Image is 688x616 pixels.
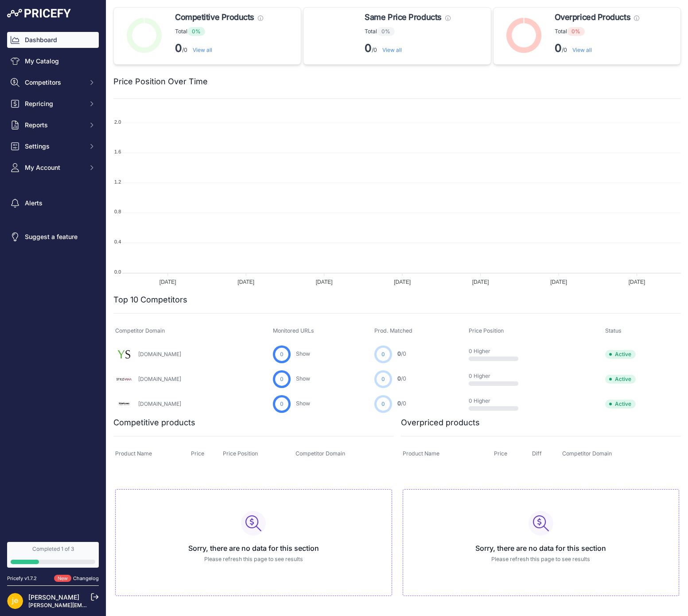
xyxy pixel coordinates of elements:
[494,450,507,457] span: Price
[7,575,37,582] div: Pricefy v1.7.2
[7,160,99,176] button: My Account
[175,42,182,55] strong: 0
[377,27,395,36] span: 0%
[191,450,204,457] span: Price
[223,450,258,457] span: Price Position
[273,327,314,334] span: Monitored URLs
[555,27,639,36] p: Total
[114,149,121,154] tspan: 1.6
[316,279,333,285] tspan: [DATE]
[394,279,411,285] tspan: [DATE]
[175,11,254,24] span: Competitive Products
[123,555,385,564] p: Please refresh this page to see results
[115,450,152,457] span: Product Name
[114,209,121,214] tspan: 0.8
[280,375,284,383] span: 0
[7,117,99,133] button: Reports
[381,375,385,383] span: 0
[7,542,99,568] a: Completed 1 of 3
[469,327,504,334] span: Price Position
[114,269,121,275] tspan: 0.0
[7,195,99,211] a: Alerts
[7,32,99,48] a: Dashboard
[28,602,165,608] a: [PERSON_NAME][EMAIL_ADDRESS][DOMAIN_NAME]
[562,450,612,457] span: Competitor Domain
[113,416,195,429] h2: Competitive products
[11,545,95,553] div: Completed 1 of 3
[296,400,310,407] a: Show
[280,400,284,408] span: 0
[410,555,672,564] p: Please refresh this page to see results
[193,47,212,53] a: View all
[25,142,83,151] span: Settings
[175,27,263,36] p: Total
[410,543,672,553] h3: Sorry, there are no data for this section
[138,376,181,382] a: [DOMAIN_NAME]
[113,75,208,88] h2: Price Position Over Time
[73,575,99,581] a: Changelog
[555,11,630,24] span: Overpriced Products
[187,27,205,36] span: 0%
[365,11,441,24] span: Same Price Products
[629,279,645,285] tspan: [DATE]
[296,350,310,357] a: Show
[567,27,585,36] span: 0%
[7,32,99,531] nav: Sidebar
[138,351,181,357] a: [DOMAIN_NAME]
[237,279,254,285] tspan: [DATE]
[25,121,83,129] span: Reports
[605,350,636,359] span: Active
[365,41,450,55] p: /0
[397,400,406,407] a: 0/0
[469,397,525,404] p: 0 Higher
[54,575,71,582] span: New
[469,373,525,380] p: 0 Higher
[397,375,401,382] span: 0
[605,400,636,408] span: Active
[114,239,121,244] tspan: 0.4
[472,279,489,285] tspan: [DATE]
[7,53,99,69] a: My Catalog
[25,78,83,87] span: Competitors
[175,41,263,55] p: /0
[365,27,450,36] p: Total
[469,348,525,355] p: 0 Higher
[7,75,99,90] button: Competitors
[550,279,567,285] tspan: [DATE]
[381,400,385,408] span: 0
[397,375,406,382] a: 0/0
[555,42,562,55] strong: 0
[25,99,83,108] span: Repricing
[7,9,71,18] img: Pricefy Logo
[605,327,622,334] span: Status
[397,350,401,357] span: 0
[25,163,83,172] span: My Account
[159,279,176,285] tspan: [DATE]
[114,119,121,125] tspan: 2.0
[381,350,385,358] span: 0
[295,450,345,457] span: Competitor Domain
[7,96,99,112] button: Repricing
[572,47,592,53] a: View all
[296,375,310,382] a: Show
[605,375,636,384] span: Active
[374,327,412,334] span: Prod. Matched
[123,543,385,553] h3: Sorry, there are no data for this section
[28,593,79,601] a: [PERSON_NAME]
[382,47,402,53] a: View all
[397,400,401,407] span: 0
[555,41,639,55] p: /0
[114,179,121,184] tspan: 1.2
[7,229,99,245] a: Suggest a feature
[280,350,284,358] span: 0
[397,350,406,357] a: 0/0
[7,138,99,154] button: Settings
[532,450,542,457] span: Diff
[113,294,187,306] h2: Top 10 Competitors
[365,42,372,55] strong: 0
[115,327,165,334] span: Competitor Domain
[138,400,181,407] a: [DOMAIN_NAME]
[401,416,480,429] h2: Overpriced products
[403,450,439,457] span: Product Name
